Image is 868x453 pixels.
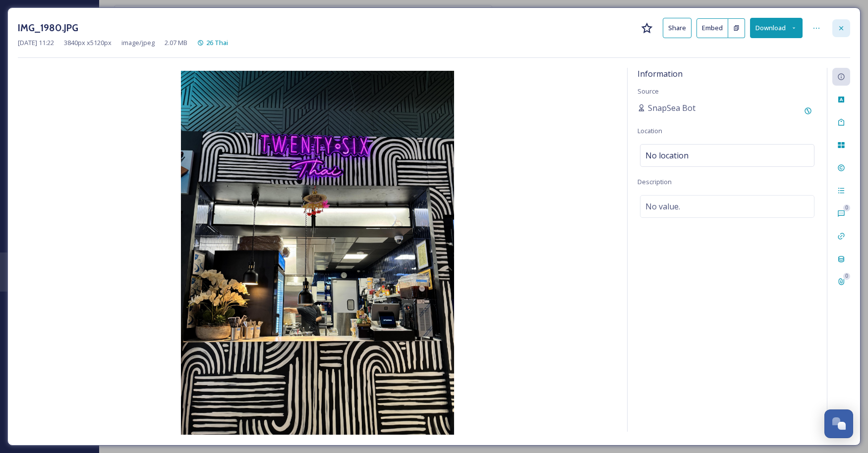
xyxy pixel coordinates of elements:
span: 26 Thai [206,38,228,47]
span: No location [645,150,689,161]
span: Location [637,126,662,135]
span: image/jpeg [121,38,155,48]
button: Share [663,18,692,38]
span: 3840 px x 5120 px [64,38,112,48]
span: Information [637,68,683,79]
span: SnapSea Bot [648,102,695,114]
span: [DATE] 11:22 [18,38,54,48]
div: 0 [843,204,850,211]
button: Embed [696,18,728,38]
img: jRkptX2.JPG [18,71,617,435]
span: Description [637,177,672,186]
span: No value. [645,201,680,212]
div: 0 [843,273,850,280]
h3: IMG_1980.JPG [18,21,78,35]
button: Download [750,18,803,38]
span: Source [637,87,659,96]
span: 2.07 MB [165,38,187,48]
button: Open Chat [824,409,853,438]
